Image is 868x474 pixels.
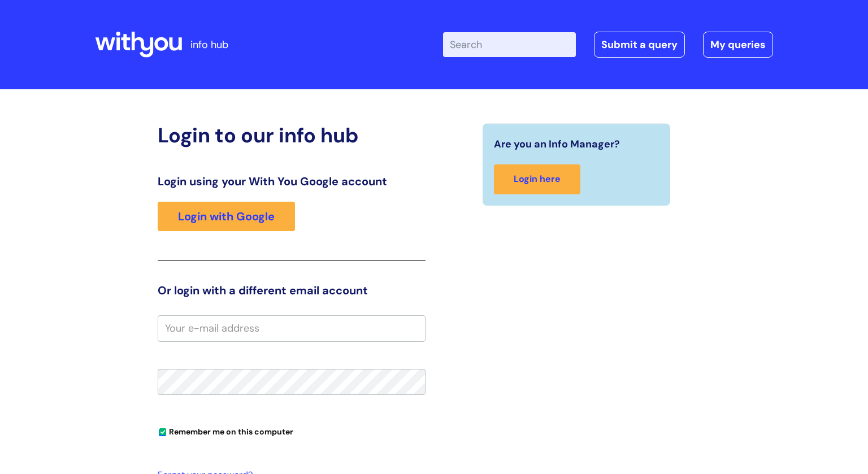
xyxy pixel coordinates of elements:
[594,32,685,58] a: Submit a query
[494,135,620,153] span: Are you an Info Manager?
[190,36,228,54] p: info hub
[703,32,773,58] a: My queries
[159,429,166,436] input: Remember me on this computer
[158,422,426,440] div: You can uncheck this option if you're logging in from a shared device
[494,164,580,194] a: Login here
[158,284,426,297] h3: Or login with a different email account
[443,32,576,57] input: Search
[158,424,293,437] label: Remember me on this computer
[158,202,295,231] a: Login with Google
[158,315,426,341] input: Your e-mail address
[158,175,426,188] h3: Login using your With You Google account
[158,123,426,147] h2: Login to our info hub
